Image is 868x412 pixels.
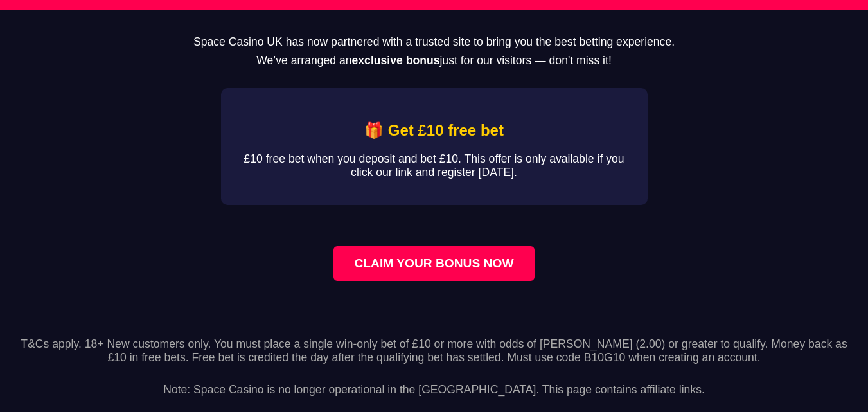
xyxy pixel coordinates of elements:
[333,246,534,281] a: Claim your bonus now
[221,88,648,205] div: Affiliate Bonus
[10,337,858,364] p: T&Cs apply. 18+ New customers only. You must place a single win-only bet of £10 or more with odds...
[10,370,858,397] p: Note: Space Casino is no longer operational in the [GEOGRAPHIC_DATA]. This page contains affiliat...
[352,54,440,67] strong: exclusive bonus
[242,152,627,179] p: £10 free bet when you deposit and bet £10. This offer is only available if you click our link and...
[21,54,847,67] p: We’ve arranged an just for our visitors — don't miss it!
[21,35,847,49] p: Space Casino UK has now partnered with a trusted site to bring you the best betting experience.
[242,121,627,139] h2: 🎁 Get £10 free bet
